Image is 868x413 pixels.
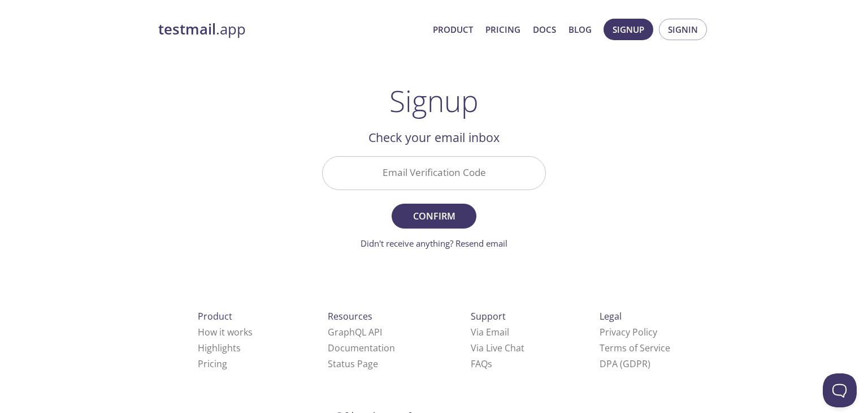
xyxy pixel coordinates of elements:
span: Signin [668,22,698,37]
a: Pricing [198,358,227,370]
button: Signup [604,19,653,40]
span: Legal [600,310,622,322]
a: Highlights [198,342,241,354]
h2: Check your email inbox [322,128,546,147]
a: Status Page [328,358,378,370]
a: GraphQL API [328,326,382,338]
a: Terms of Service [600,342,670,354]
a: testmail.app [158,20,424,39]
span: Confirm [404,208,464,224]
button: Confirm [392,204,476,229]
a: Via Live Chat [471,342,524,354]
a: Blog [568,22,592,37]
a: FAQ [471,358,492,370]
a: Via Email [471,326,509,338]
span: Product [198,310,232,322]
a: Pricing [485,22,520,37]
a: How it works [198,326,253,338]
a: DPA (GDPR) [600,358,650,370]
a: Documentation [328,342,395,354]
span: Support [471,310,506,322]
a: Docs [533,22,556,37]
span: s [488,358,492,370]
strong: testmail [158,19,216,39]
button: Signin [659,19,707,40]
a: Privacy Policy [600,326,657,338]
iframe: Help Scout Beacon - Open [823,373,857,407]
a: Product [433,22,473,37]
a: Didn't receive anything? Resend email [361,238,507,249]
h1: Signup [389,84,479,118]
span: Signup [613,22,644,37]
span: Resources [328,310,372,322]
